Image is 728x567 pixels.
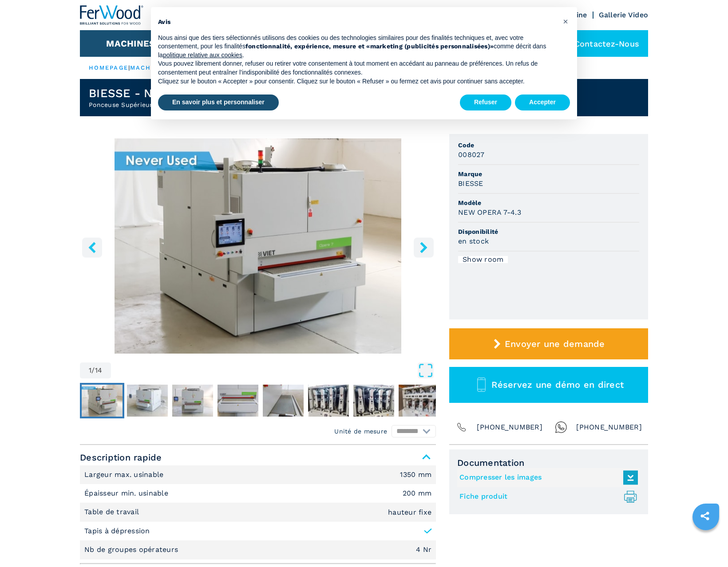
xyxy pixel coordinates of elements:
[95,367,103,374] span: 14
[458,141,639,150] span: Code
[80,383,436,418] nav: Thumbnail Navigation
[460,94,511,110] button: Refuser
[491,379,624,390] span: Réservez une démo en direct
[449,328,648,359] button: Envoyer une demande
[216,383,260,418] button: Go to Slide 4
[82,237,102,257] button: left-button
[80,138,436,354] div: Go to Slide 1
[84,545,180,555] p: Nb de groupes opérateurs
[459,489,633,504] a: Fiche produit
[245,43,494,50] strong: fonctionnalité, expérience, mesure et «marketing (publicités personnalisées)»
[158,34,556,60] p: Nous ainsi que des tiers sélectionnés utilisons des cookies ou des technologies similaires pour d...
[690,527,721,560] iframe: Chat
[599,11,649,19] a: Gallerie Video
[400,471,431,478] em: 1350 mm
[80,5,144,25] img: Ferwood
[89,367,91,374] span: 1
[397,383,441,418] button: Go to Slide 8
[106,38,155,49] button: Machines
[80,449,436,465] span: Description rapide
[84,488,170,498] p: Épaisseur min. usinable
[84,470,166,480] p: Largeur max. usinable
[449,367,648,403] button: Réservez une démo en direct
[89,86,245,100] h1: BIESSE - NEW OPERA 7-4.3
[172,385,213,417] img: dea0b160b06de987df076bc288db02f7
[388,509,431,516] em: hauteur fixe
[89,100,245,109] h2: Ponceuse Supérieure
[158,18,556,27] h2: Avis
[91,367,95,374] span: /
[80,383,124,418] button: Go to Slide 1
[158,59,556,77] p: Vous pouvez librement donner, refuser ou retirer votre consentement à tout moment en accédant au ...
[308,385,349,417] img: 2951fcef26ee5363ac09c193238f5d30
[399,385,439,417] img: ae97bdec610a70738ffcd1a9a0f54ff2
[218,385,258,417] img: 4fc1cd7e5da49431a97e42a830b7e6f2
[555,421,567,433] img: Whatsapp
[459,470,633,485] a: Compresser les images
[455,421,468,433] img: Phone
[158,94,279,110] button: En savoir plus et personnaliser
[82,385,123,417] img: 89206a6472bd8267f86545652d13f3f8
[130,64,168,71] a: machines
[158,77,556,86] p: Cliquez sur le bouton « Accepter » pour consentir. Cliquez sur le bouton « Refuser » ou fermez ce...
[694,505,716,527] a: sharethis
[263,385,304,417] img: 0fa784183b41aff827a7377a937ffa04
[552,30,649,57] div: Contactez-nous
[458,198,639,207] span: Modèle
[84,526,150,536] p: Tapis à dépression
[457,457,640,468] span: Documentation
[306,383,351,418] button: Go to Slide 6
[414,237,434,257] button: right-button
[458,178,483,189] h3: BIESSE
[334,427,387,436] em: Unité de mesure
[128,64,130,71] span: |
[89,64,128,71] a: HOMEPAGE
[505,339,605,349] span: Envoyer une demande
[163,51,242,59] a: politique relative aux cookies
[558,14,573,28] button: Fermer cet avis
[127,385,168,417] img: ce6f1cc4eac11fd9f4a137a60e2d2ab4
[515,94,570,110] button: Accepter
[416,546,431,553] em: 4 Nr
[458,169,639,178] span: Marque
[84,507,141,517] p: Table de travail
[458,150,485,160] h3: 008027
[125,383,170,418] button: Go to Slide 2
[403,490,432,497] em: 200 mm
[477,421,542,433] span: [PHONE_NUMBER]
[113,362,434,378] button: Open Fullscreen
[352,383,396,418] button: Go to Slide 7
[170,383,215,418] button: Go to Slide 3
[261,383,305,418] button: Go to Slide 5
[458,227,639,236] span: Disponibilité
[563,16,568,27] span: ×
[458,236,489,246] h3: en stock
[458,256,508,263] div: Show room
[80,138,436,354] img: Ponceuse Supérieure BIESSE NEW OPERA 7-4.3
[576,421,642,433] span: [PHONE_NUMBER]
[353,385,394,417] img: 70831c24ff84e2f273f2c074152247de
[80,465,436,559] div: Description rapide
[458,207,521,217] h3: NEW OPERA 7-4.3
